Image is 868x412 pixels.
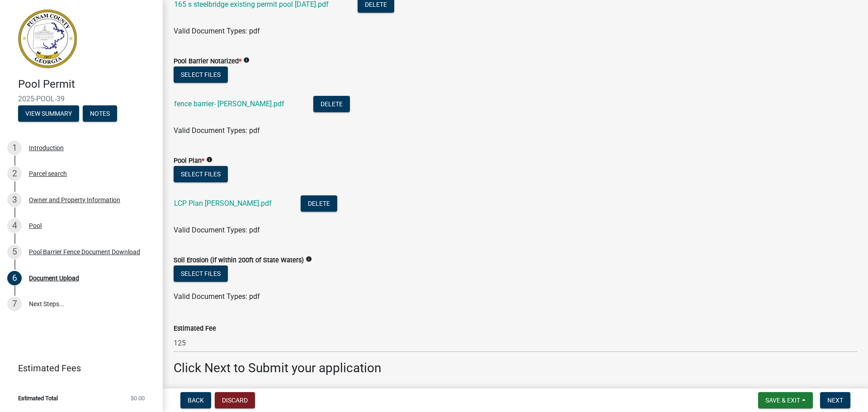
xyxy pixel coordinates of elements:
[306,256,312,262] i: info
[765,397,800,404] span: Save & Exit
[7,271,22,285] div: 6
[174,58,241,65] label: Pool Barrier Notarized
[18,9,77,68] img: Putnam County, Georgia
[758,392,813,408] button: Save & Exit
[174,360,857,376] h3: Click Next to Submit your application
[18,95,145,103] span: 2025-POOL-39
[174,326,216,332] label: Estimated Fee
[301,195,337,212] button: Delete
[174,166,228,182] button: Select files
[18,395,58,401] span: Estimated Total
[243,57,250,63] i: info
[7,245,22,259] div: 5
[174,158,204,164] label: Pool Plan
[206,156,212,163] i: info
[83,105,117,122] button: Notes
[174,257,304,264] label: Soil Erosion (if within 200ft of State Waters)
[29,223,42,229] div: Pool
[174,265,228,282] button: Select files
[18,78,156,91] h4: Pool Permit
[29,275,79,281] div: Document Upload
[180,392,211,408] button: Back
[18,110,79,118] wm-modal-confirm: Summary
[7,193,22,207] div: 3
[313,96,350,112] button: Delete
[29,197,120,203] div: Owner and Property Information
[174,66,228,83] button: Select files
[7,297,22,311] div: 7
[131,395,145,401] span: $0.00
[827,397,843,404] span: Next
[83,110,117,118] wm-modal-confirm: Notes
[7,218,22,233] div: 4
[174,99,284,108] a: fence barrier- [PERSON_NAME].pdf
[188,397,204,404] span: Back
[29,249,140,255] div: Pool Barrier Fence Document Download
[174,27,260,35] span: Valid Document Types: pdf
[301,200,337,208] wm-modal-confirm: Delete Document
[29,170,67,177] div: Parcel search
[820,392,850,408] button: Next
[174,199,272,208] a: LCP Plan [PERSON_NAME].pdf
[29,145,64,151] div: Introduction
[174,226,260,234] span: Valid Document Types: pdf
[358,1,394,9] wm-modal-confirm: Delete Document
[7,359,148,377] a: Estimated Fees
[7,166,22,181] div: 2
[174,126,260,135] span: Valid Document Types: pdf
[18,105,79,122] button: View Summary
[313,100,350,109] wm-modal-confirm: Delete Document
[174,292,260,301] span: Valid Document Types: pdf
[7,141,22,155] div: 1
[215,392,255,408] button: Discard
